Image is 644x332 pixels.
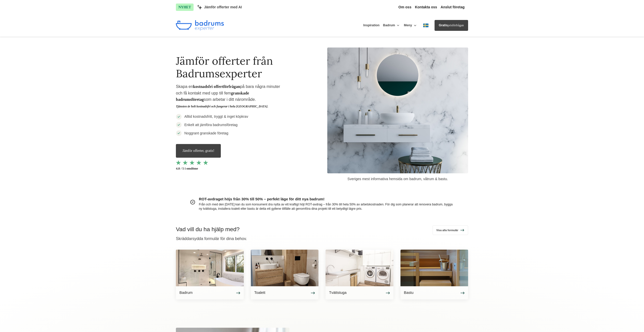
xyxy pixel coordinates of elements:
a: Gratisprisförfrågan [435,20,468,31]
h5: Tvättstuga [329,290,346,296]
a: Visa alla formulär [433,225,468,235]
a: Om oss [398,5,411,9]
img: Badrum [176,250,244,286]
a: Anslut företag [441,5,465,9]
h5: Bastu [404,290,414,296]
i: Tjänsten är helt kostnadsfri och fungerar i hela [GEOGRAPHIC_DATA]. [176,105,268,108]
h5: Badrum [179,290,193,296]
a: Inspiration [363,20,379,31]
h5: ROT-avdraget höjs från 30% till 50% – perfekt läge för ditt nya badrum! [199,196,454,202]
img: Badrumsexperter omslagsbild [327,48,468,174]
h5: Toalett [254,290,265,296]
a: Tvättstuga Tvättstuga [326,250,393,299]
a: Jämför offerter med AI [197,5,242,10]
img: Badrumsexperter.se logotyp [176,20,224,31]
a: Kontakta oss [415,5,437,9]
a: Badrum Badrum [176,250,244,299]
span: Gratis [439,23,448,27]
strong: granskade badrumsföretag [176,91,249,102]
p: Från och med den [DATE] kan du som konsument dra nytta av ett kraftigt höjt ROT-avdrag – från 30%... [199,202,454,211]
img: Bastu [400,250,468,286]
img: Tvättstuga [326,250,393,286]
p: Sveriges mest informativa hemsida om badrum, våtrum & bastu. [327,173,468,182]
a: Bastu Bastu [400,250,468,299]
p: Noggrant granskade företag [182,130,228,136]
h1: Jämför offerter från Badrumsexperter [176,48,289,84]
strong: kostnadsfri offertförfrågan [193,84,240,89]
span: Visa alla formulär [436,228,458,232]
p: Alltid kostnadsfritt, tryggt & inget köpkrav [182,114,248,119]
img: Toalett [251,250,319,286]
strong: 4.8 / 5 i omdöme [176,165,289,171]
p: Skapa en på bara några minuter och få kontakt med upp till fem som arbetar i ditt närområde. [176,83,289,111]
h3: Vad vill du ha hjälp med? [176,225,247,235]
span: Jämför offerter med AI [204,5,242,9]
a: Toalett Toalett [251,250,319,299]
button: Badrum [383,20,400,31]
p: Enkelt att jämföra badrumsföretag [182,122,237,128]
p: Skräddarsydda formulär för dina behov. [176,235,247,242]
button: Meny [404,20,417,31]
span: NYHET [176,4,194,11]
a: Jämför offerter, gratis! [176,144,221,158]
